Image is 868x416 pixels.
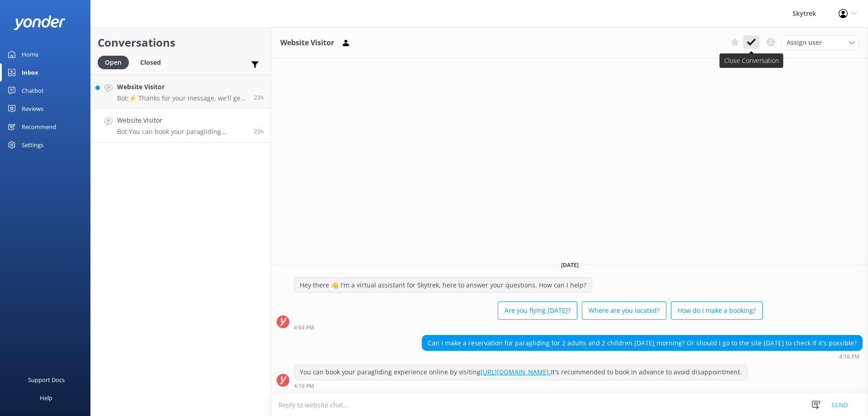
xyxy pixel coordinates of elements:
[91,109,271,143] a: Website VisitorBot:You can book your paragliding experience online by visiting [URL][DOMAIN_NAME]...
[40,389,52,407] div: Help
[22,136,43,154] div: Settings
[294,325,314,330] strong: 4:04 PM
[294,383,748,389] div: Oct 09 2025 04:16pm (UTC +13:00) Pacific/Auckland
[91,75,271,109] a: Website VisitorBot:⚡ Thanks for your message, we'll get back to you as soon as we can. You're als...
[22,118,56,136] div: Recommend
[98,56,129,69] div: Open
[22,81,44,100] div: Chatbot
[14,15,66,30] img: yonder-white-logo.png
[294,277,592,293] div: Hey there 👋 I'm a virtual assistant for Skytrek, here to answer your questions. How can I help?
[133,57,172,67] a: Closed
[98,57,133,67] a: Open
[117,115,247,125] h4: Website Visitor
[582,301,666,320] button: Where are you located?
[117,128,247,136] p: Bot: You can book your paragliding experience online by visiting [URL][DOMAIN_NAME]. It's recomme...
[498,301,577,320] button: Are you flying [DATE]?
[98,34,264,51] h2: Conversations
[294,383,314,389] strong: 4:16 PM
[22,63,38,81] div: Inbox
[422,353,863,359] div: Oct 09 2025 04:16pm (UTC +13:00) Pacific/Auckland
[787,38,822,48] span: Assign user
[294,324,763,330] div: Oct 09 2025 04:04pm (UTC +13:00) Pacific/Auckland
[117,82,247,92] h4: Website Visitor
[671,301,763,320] button: How do I make a booking?
[22,100,43,118] div: Reviews
[839,354,859,359] strong: 4:16 PM
[556,261,584,269] span: [DATE]
[117,94,247,102] p: Bot: ⚡ Thanks for your message, we'll get back to you as soon as we can. You're also welcome to k...
[133,56,168,69] div: Closed
[22,45,38,63] div: Home
[481,368,551,376] a: [URL][DOMAIN_NAME].
[254,128,264,135] span: Oct 09 2025 04:16pm (UTC +13:00) Pacific/Auckland
[294,364,747,380] div: You can book your paragliding experience online by visiting It's recommended to book in advance t...
[782,35,859,50] div: Assign User
[422,335,862,351] div: Can I make a reservation for paragliding for 2 adults and 2 children [DATE] morning? Or should I ...
[254,94,264,101] span: Oct 09 2025 06:57pm (UTC +13:00) Pacific/Auckland
[280,37,334,49] h3: Website Visitor
[28,371,65,389] div: Support Docs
